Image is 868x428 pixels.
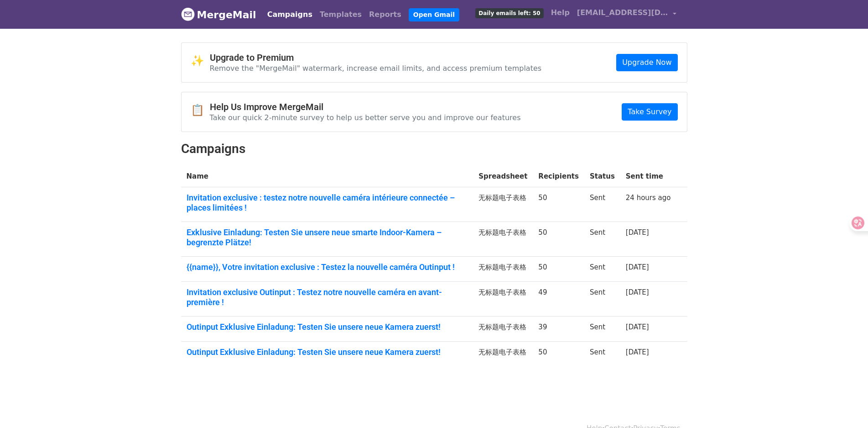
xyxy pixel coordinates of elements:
th: Name [181,166,473,187]
a: Reports [365,5,405,24]
a: Campaigns [264,5,316,24]
a: [DATE] [626,348,649,356]
a: Invitation exclusive Outinput : Testez notre nouvelle caméra en avant-première ! [187,287,468,307]
a: 24 hours ago [626,194,671,202]
a: MergeMail [181,5,256,24]
a: Daily emails left: 50 [472,4,547,22]
a: Templates [316,5,365,24]
h4: Help Us Improve MergeMail [210,101,521,112]
td: 49 [533,282,584,317]
a: [DATE] [626,288,649,296]
td: Sent [584,257,620,282]
td: 50 [533,187,584,222]
h2: Campaigns [181,141,687,157]
a: Invitation exclusive : testez notre nouvelle caméra intérieure connectée – places limitées ! [187,193,468,212]
td: 无标题电子表格 [473,341,533,366]
a: [DATE] [626,228,649,237]
a: Exklusive Einladung: Testen Sie unsere neue smarte Indoor-Kamera – begrenzte Plätze! [187,227,468,247]
a: [EMAIL_ADDRESS][DOMAIN_NAME] [573,4,680,25]
td: Sent [584,341,620,366]
td: Sent [584,282,620,317]
th: Spreadsheet [473,166,533,187]
a: Help [547,4,573,22]
td: 39 [533,317,584,342]
td: 50 [533,222,584,257]
th: Status [584,166,620,187]
td: 无标题电子表格 [473,187,533,222]
td: 50 [533,341,584,366]
td: Sent [584,317,620,342]
p: Take our quick 2-minute survey to help us better serve you and improve our features [210,113,521,122]
a: Outinput Exklusive Einladung: Testen Sie unsere neue Kamera zuerst! [187,347,468,357]
a: Open Gmail [409,8,459,21]
a: Outinput Exklusive Einladung: Testen Sie unsere neue Kamera zuerst! [187,322,468,332]
th: Recipients [533,166,584,187]
h4: Upgrade to Premium [210,52,542,63]
td: 无标题电子表格 [473,257,533,282]
a: [DATE] [626,323,649,331]
img: MergeMail logo [181,7,195,21]
td: 50 [533,257,584,282]
a: {{name}}, Votre invitation exclusive : Testez la nouvelle caméra Outinput ! [187,262,468,272]
td: Sent [584,187,620,222]
td: 无标题电子表格 [473,317,533,342]
td: Sent [584,222,620,257]
span: [EMAIL_ADDRESS][DOMAIN_NAME] [577,7,668,18]
a: [DATE] [626,263,649,271]
span: 📋 [191,104,210,117]
span: Daily emails left: 50 [475,8,543,18]
th: Sent time [620,166,676,187]
a: Take Survey [622,103,677,121]
span: ✨ [191,54,210,68]
td: 无标题电子表格 [473,222,533,257]
p: Remove the "MergeMail" watermark, increase email limits, and access premium templates [210,63,542,73]
a: Upgrade Now [616,54,677,71]
td: 无标题电子表格 [473,282,533,317]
